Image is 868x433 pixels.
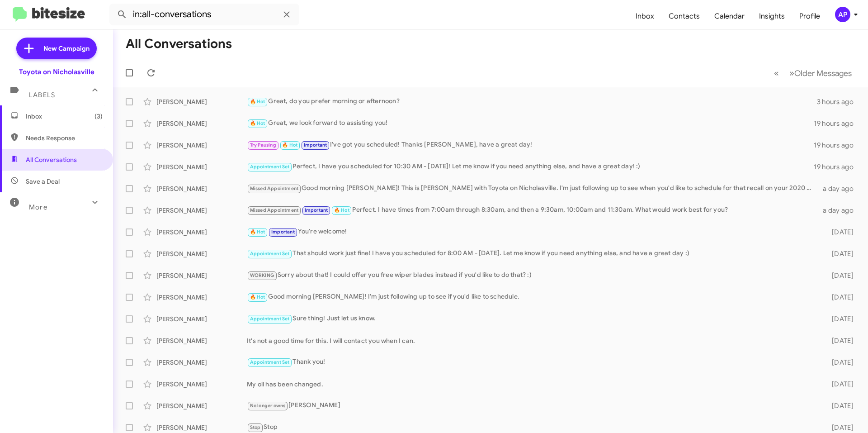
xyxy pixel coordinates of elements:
span: Try Pausing [250,142,276,148]
div: [PERSON_NAME] [156,206,247,215]
span: Older Messages [794,68,852,78]
div: [PERSON_NAME] [156,423,247,432]
span: Important [304,142,327,148]
div: [PERSON_NAME] [156,249,247,258]
div: Good morning [PERSON_NAME]! I'm just following up to see if you'd like to schedule. [247,292,817,302]
div: [PERSON_NAME] [156,314,247,324]
div: Sure thing! Just let us know. [247,314,817,324]
div: [DATE] [817,228,861,237]
span: 🔥 Hot [282,142,297,148]
div: AP [835,7,850,22]
div: [PERSON_NAME] [156,119,247,128]
span: Missed Appointment [250,186,299,191]
span: Appointment Set [250,251,290,257]
div: [PERSON_NAME] [156,184,247,193]
button: Next [784,64,857,82]
a: Profile [792,3,827,29]
div: [PERSON_NAME] [156,162,247,171]
div: [DATE] [817,271,861,280]
span: Appointment Set [250,359,290,365]
div: Great, we look forward to assisting you! [247,118,814,128]
div: [PERSON_NAME] [156,358,247,367]
button: AP [827,7,858,22]
span: Appointment Set [250,164,290,170]
span: 🔥 Hot [250,229,265,235]
a: Calendar [707,3,752,29]
span: 🔥 Hot [250,99,265,105]
div: It's not a good time for this. I will contact you when I can. [247,336,817,345]
div: That should work just fine! I have you scheduled for 8:00 AM - [DATE]. Let me know if you need an... [247,248,817,259]
span: All Conversations [26,155,77,164]
span: (3) [94,112,103,121]
div: I've got you scheduled! Thanks [PERSON_NAME], have a great day! [247,140,814,150]
div: a day ago [817,184,861,193]
div: [PERSON_NAME] [247,400,817,411]
div: a day ago [817,206,861,215]
div: [DATE] [817,314,861,324]
div: [DATE] [817,293,861,302]
div: [PERSON_NAME] [156,401,247,410]
span: Important [305,207,328,213]
div: Perfect. I have times from 7:00am through 8:30am, and then a 9:30am, 10:00am and 11:30am. What wo... [247,205,817,215]
div: 19 hours ago [814,162,861,171]
span: Appointment Set [250,316,290,322]
a: Inbox [628,3,661,29]
div: Toyota on Nicholasville [19,67,94,76]
span: No longer owns [250,403,286,409]
a: New Campaign [16,38,97,59]
div: You're welcome! [247,227,817,237]
div: [DATE] [817,249,861,258]
div: My oil has been changed. [247,380,817,389]
div: [DATE] [817,336,861,345]
div: [PERSON_NAME] [156,228,247,237]
span: New Campaign [43,44,90,53]
span: Important [271,229,295,235]
a: Contacts [661,3,707,29]
div: Thank you! [247,357,817,367]
span: 🔥 Hot [334,207,349,213]
div: 19 hours ago [814,119,861,128]
div: [PERSON_NAME] [156,141,247,150]
span: WORKING [250,272,274,278]
span: Labels [29,91,55,99]
span: « [774,67,779,79]
span: Missed Appointment [250,207,299,213]
div: [PERSON_NAME] [156,336,247,345]
span: More [29,203,47,211]
span: Needs Response [26,133,103,143]
div: [DATE] [817,401,861,410]
button: Previous [769,64,784,82]
div: [PERSON_NAME] [156,97,247,106]
div: 3 hours ago [817,97,861,106]
div: [DATE] [817,358,861,367]
h1: All Conversations [126,37,232,51]
div: 19 hours ago [814,141,861,150]
div: Sorry about that! I could offer you free wiper blades instead if you'd like to do that? :) [247,270,817,281]
nav: Page navigation example [769,64,857,82]
a: Insights [752,3,792,29]
span: » [789,67,794,79]
div: Good morning [PERSON_NAME]! This is [PERSON_NAME] with Toyota on Nicholasville. I'm just followin... [247,183,817,194]
div: Great, do you prefer morning or afternoon? [247,96,817,107]
div: [PERSON_NAME] [156,293,247,302]
div: Perfect, I have you scheduled for 10:30 AM - [DATE]! Let me know if you need anything else, and h... [247,162,814,172]
span: Inbox [26,112,103,121]
span: 🔥 Hot [250,294,265,300]
span: 🔥 Hot [250,120,265,126]
div: [PERSON_NAME] [156,380,247,389]
span: Stop [250,424,261,430]
input: Search [109,4,299,25]
span: Save a Deal [26,177,60,186]
div: [PERSON_NAME] [156,271,247,280]
div: Stop [247,422,817,433]
div: [DATE] [817,423,861,432]
div: [DATE] [817,380,861,389]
